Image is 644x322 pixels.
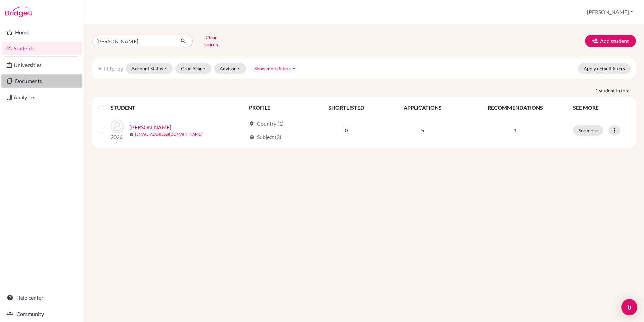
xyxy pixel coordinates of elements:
[135,131,202,137] a: [EMAIL_ADDRESS][DOMAIN_NAME]
[599,87,636,94] span: student in total
[249,121,254,126] span: location_on
[249,133,281,141] div: Subject (3)
[92,35,175,47] input: Find student by name...
[104,65,123,72] span: Filter by
[585,35,636,47] button: Add student
[383,99,462,116] th: APPLICATIONS
[214,63,246,74] button: Advisor
[126,63,173,74] button: Account Status
[621,299,637,315] div: Open Intercom Messenger
[309,116,383,145] td: 0
[111,99,245,116] th: STUDENT
[569,99,633,116] th: SEE MORE
[175,63,212,74] button: Grad Year
[249,120,284,128] div: Country (1)
[383,116,462,145] td: 5
[254,66,291,71] span: Show more filters
[578,63,631,74] button: Apply default filters
[466,126,565,134] p: 1
[595,87,599,94] strong: 1
[193,32,230,50] button: Clear search
[1,42,82,55] a: Students
[462,99,569,116] th: RECOMMENDATIONS
[309,99,383,116] th: SHORTLISTED
[111,120,124,133] img: Fairweather, Micah
[249,134,254,140] span: local_library
[573,125,603,136] button: See more
[111,133,124,141] p: 2026
[5,7,32,17] img: Bridge-U
[1,26,82,39] a: Home
[1,91,82,104] a: Analytics
[1,74,82,88] a: Documents
[97,66,103,71] i: filter_list
[291,65,298,72] i: arrow_drop_up
[249,63,303,74] button: Show more filtersarrow_drop_up
[1,307,82,321] a: Community
[245,99,309,116] th: PROFILE
[129,123,171,131] a: [PERSON_NAME]
[129,133,133,137] span: mail
[1,291,82,305] a: Help center
[1,58,82,72] a: Universities
[584,6,636,18] button: [PERSON_NAME]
